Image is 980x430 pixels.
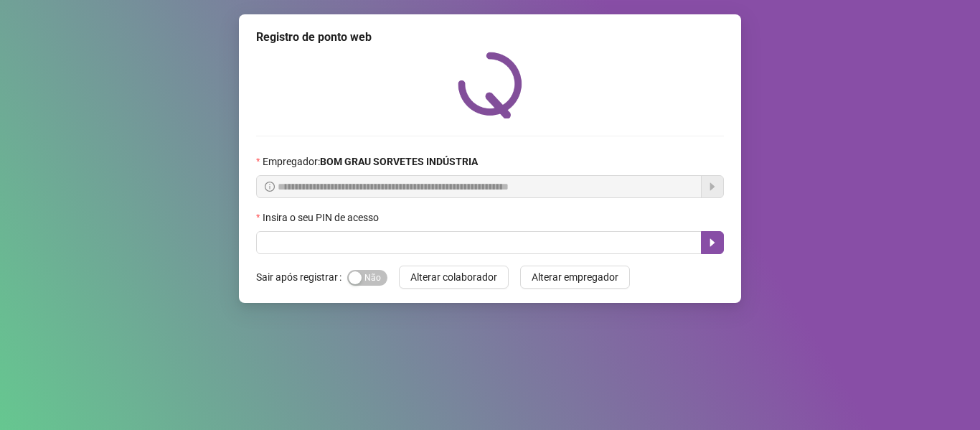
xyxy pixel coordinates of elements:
[399,266,509,289] button: Alterar colaborador
[256,210,388,225] label: Insira o seu PIN de acesso
[410,269,497,285] span: Alterar colaborador
[520,266,630,289] button: Alterar empregador
[458,52,522,118] img: QRPoint
[532,269,618,285] span: Alterar empregador
[320,156,478,167] strong: BOM GRAU SORVETES INDÚSTRIA
[707,237,718,248] span: caret-right
[256,29,724,46] div: Registro de ponto web
[256,266,347,289] label: Sair após registrar
[265,182,275,192] span: info-circle
[263,154,478,169] span: Empregador :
